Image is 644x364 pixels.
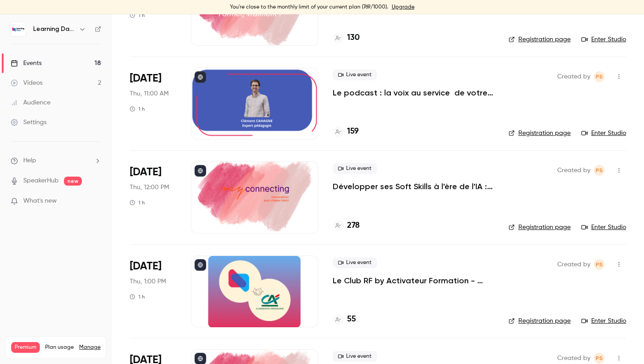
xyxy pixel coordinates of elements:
[508,35,571,44] a: Registration page
[596,165,603,176] span: PS
[130,71,161,86] span: [DATE]
[23,176,59,186] a: SpeakerHub
[11,22,25,36] img: Learning Days
[130,68,177,139] div: Oct 9 Thu, 11:00 AM (Europe/Paris)
[333,275,494,286] a: Le Club RF by Activateur Formation - réservé aux RF - La formation, bien plus qu’un “smile sheet" ?
[347,220,360,232] h4: 278
[596,71,603,82] span: PS
[557,71,590,82] span: Created by
[130,199,145,206] div: 1 h
[392,4,415,11] a: Upgrade
[11,342,40,353] span: Premium
[333,87,494,98] a: Le podcast : la voix au service de votre pédagogie
[90,197,101,205] iframe: Noticeable Trigger
[594,259,605,270] span: Prad Selvarajah
[557,259,590,270] span: Created by
[594,71,605,82] span: Prad Selvarajah
[581,316,626,325] a: Enter Studio
[333,32,360,44] a: 130
[130,256,177,327] div: Oct 9 Thu, 1:00 PM (Europe/Paris)
[333,163,377,174] span: Live event
[581,129,626,138] a: Enter Studio
[130,165,161,179] span: [DATE]
[79,344,101,351] a: Manage
[33,25,75,34] h6: Learning Days
[130,277,166,286] span: Thu, 1:00 PM
[581,35,626,44] a: Enter Studio
[347,126,359,138] h4: 159
[557,353,590,364] span: Created by
[130,161,177,233] div: Oct 9 Thu, 12:00 PM (Europe/Paris)
[333,126,359,138] a: 159
[333,351,377,362] span: Live event
[596,353,603,364] span: PS
[333,69,377,80] span: Live event
[11,78,42,87] div: Videos
[594,353,605,364] span: Prad Selvarajah
[130,89,169,98] span: Thu, 11:00 AM
[557,165,590,176] span: Created by
[333,313,356,325] a: 55
[594,165,605,176] span: Prad Selvarajah
[508,129,571,138] a: Registration page
[333,181,494,192] a: Développer ses Soft Skills à l'ère de l'IA : Esprit critique & IA
[130,259,161,273] span: [DATE]
[11,59,42,68] div: Events
[11,156,101,165] li: help-dropdown-opener
[11,118,47,127] div: Settings
[130,183,169,192] span: Thu, 12:00 PM
[23,196,57,206] span: What's new
[581,223,626,232] a: Enter Studio
[64,177,82,186] span: new
[347,32,360,44] h4: 130
[130,12,145,19] div: 1 h
[45,344,74,351] span: Plan usage
[11,98,51,107] div: Audience
[130,293,145,300] div: 1 h
[508,316,571,325] a: Registration page
[347,313,356,325] h4: 55
[333,257,377,268] span: Live event
[596,259,603,270] span: PS
[23,156,36,165] span: Help
[333,220,360,232] a: 278
[130,105,145,113] div: 1 h
[508,223,571,232] a: Registration page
